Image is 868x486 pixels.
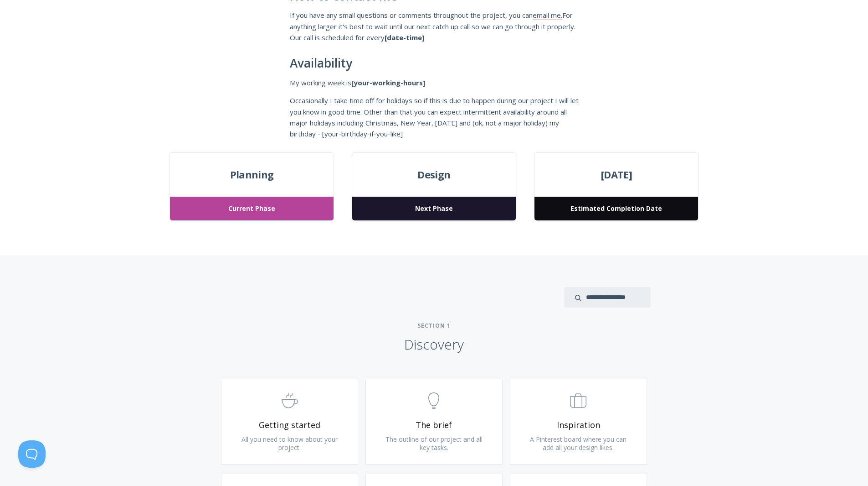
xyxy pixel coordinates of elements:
[385,435,483,452] span: The outline of our project and all key tasks.
[290,57,579,70] h2: Availability
[170,167,333,183] span: Planning
[533,10,562,20] a: email me.
[534,167,698,183] span: [DATE]
[290,95,579,140] p: Occasionally I take time off for holidays so if this is due to happen during our project I will l...
[241,435,338,452] span: All you need to know about your project.
[365,379,503,465] a: The brief The outline of our project and all key tasks.
[170,197,333,221] span: Current Phase
[564,287,651,308] input: search input
[290,77,579,88] p: My working week is
[18,440,46,468] iframe: Toggle Customer Support
[352,197,515,221] span: Next Phase
[534,197,698,221] span: Estimated Completion Date
[385,33,424,42] strong: [date-time]
[524,420,633,430] span: Inspiration
[530,435,627,452] span: A Pinterest board where you can add all your design likes.
[235,420,344,430] span: Getting started
[510,379,647,465] a: Inspiration A Pinterest board where you can add all your design likes.
[380,420,488,430] span: The brief
[351,78,425,87] strong: [your-working-hours]
[290,10,579,43] p: If you have any small questions or comments throughout the project, you can For anything larger i...
[221,379,358,465] a: Getting started All you need to know about your project.
[352,167,515,183] span: Design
